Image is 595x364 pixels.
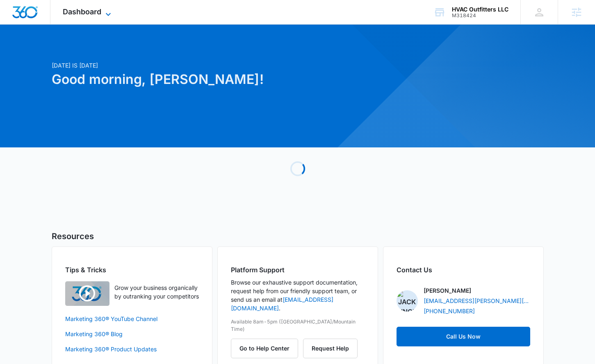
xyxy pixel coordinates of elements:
div: account id [452,13,508,18]
p: Grow your business organically by outranking your competitors [114,283,199,301]
span: Dashboard [63,7,101,16]
h5: Resources [52,230,544,242]
img: Quick Overview Video [65,281,109,306]
a: Request Help [303,345,358,352]
a: Marketing 360® Blog [65,330,199,338]
a: [EMAIL_ADDRESS][PERSON_NAME][DOMAIN_NAME] [424,296,530,305]
a: Call Us Now [397,327,530,346]
button: Request Help [303,339,358,358]
p: [DATE] is [DATE] [52,61,376,70]
p: [PERSON_NAME] [424,286,471,295]
button: Go to Help Center [231,339,298,358]
a: Go to Help Center [231,345,303,352]
a: Marketing 360® YouTube Channel [65,314,199,323]
a: Marketing 360® Product Updates [65,345,199,353]
img: Jack Bingham [397,290,418,312]
h2: Platform Support [231,265,365,275]
h1: Good morning, [PERSON_NAME]! [52,70,376,89]
a: [PHONE_NUMBER] [424,307,475,315]
div: account name [452,6,508,13]
p: Browse our exhaustive support documentation, request help from our friendly support team, or send... [231,278,365,312]
h2: Contact Us [397,265,530,275]
p: Available 8am-5pm ([GEOGRAPHIC_DATA]/Mountain Time) [231,318,365,333]
h2: Tips & Tricks [65,265,199,275]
